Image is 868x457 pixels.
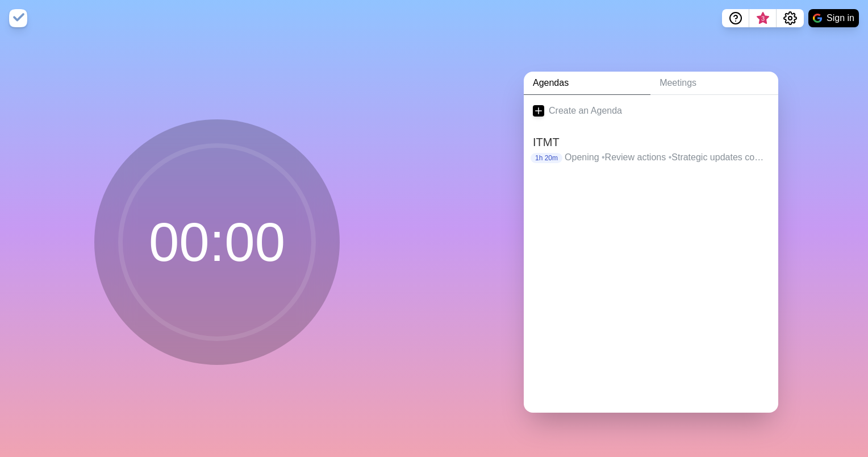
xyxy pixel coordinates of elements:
a: Meetings [650,72,778,95]
button: Sign in [808,9,859,27]
span: 3 [758,14,767,23]
button: Settings [777,9,804,27]
a: Agendas [524,72,650,95]
a: Create an Agenda [524,95,778,127]
p: 1h 20m [531,153,562,163]
h2: ITMT [533,134,769,151]
span: • [669,152,672,162]
p: Opening Review actions Strategic updates company-wide Performance review Operational alignment De... [565,151,769,164]
button: Help [722,9,749,27]
button: What’s new [749,9,777,27]
img: timeblocks logo [9,9,27,27]
span: • [602,152,605,162]
img: google logo [813,14,822,23]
